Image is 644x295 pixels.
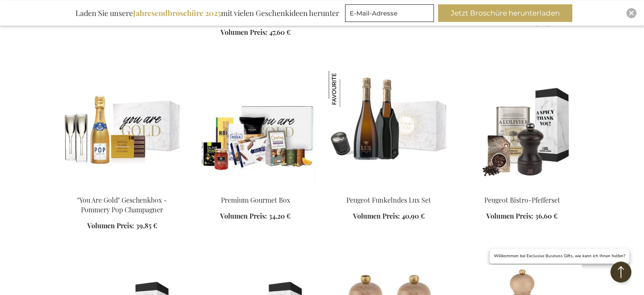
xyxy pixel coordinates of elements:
a: Peugot Bistro Pepper Set [462,185,582,193]
a: Volumen Preis: 40,90 € [353,211,425,221]
span: 47,60 € [269,28,291,37]
img: EB-PKT-PEUG-CHAM-LUX [329,71,449,188]
button: Jetzt Broschüre herunterladen [438,4,572,22]
span: Volumen Preis: [353,211,400,220]
div: Laden Sie unsere mit vielen Geschenkideen herunter [72,4,343,22]
span: Volumen Preis: [87,221,134,230]
a: "You Are Gold" Geschenkbox - Pommery Pop Champagner [77,196,167,214]
a: Volumen Preis: 47,60 € [221,28,291,37]
a: Volumen Preis: 36,60 € [486,211,558,221]
input: E-Mail-Adresse [345,4,434,22]
span: Volumen Preis: [221,28,267,37]
span: 40,90 € [402,211,425,220]
span: Volumen Preis: [486,211,533,220]
span: 39,85 € [136,221,157,230]
div: Close [626,8,636,18]
img: Peugot Bistro Pepper Set [462,71,582,188]
span: 36,60 € [535,211,558,220]
img: Peugeot Funkelndes Lux Set [329,71,365,107]
b: Jahresendbroschüre 2025 [133,8,221,18]
span: Volumen Preis: [487,18,534,27]
a: Premium Gourmet Box [195,185,315,193]
a: EB-PKT-PEUG-CHAM-LUX Peugeot Funkelndes Lux Set [329,185,449,193]
a: Peugeot Bistro-Pfefferset [484,196,560,204]
img: You Are Gold Gift Box - Pommery Pop Champagne [62,71,182,188]
span: 30,45 € [536,18,557,27]
img: Premium Gourmet Box [195,71,315,188]
a: Peugeot Funkelndes Lux Set [346,196,431,204]
img: Close [629,10,634,16]
a: You Are Gold Gift Box - Pommery Pop Champagne [62,185,182,193]
form: marketing offers and promotions [345,4,436,24]
a: Volumen Preis: 39,85 € [87,221,157,231]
